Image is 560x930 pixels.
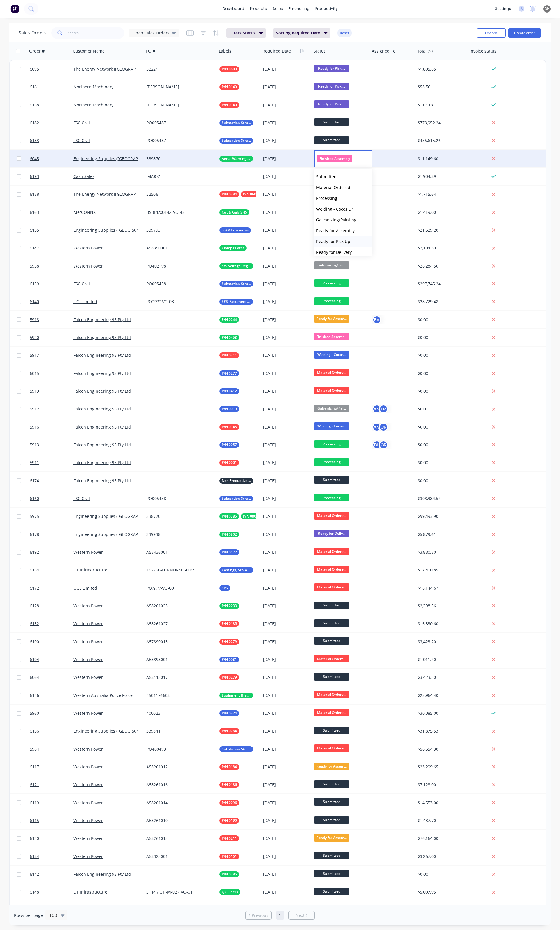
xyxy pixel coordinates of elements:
a: 6120 [30,830,73,847]
a: Falcon Engineering 95 Pty Ltd [73,317,131,322]
a: Falcon Engineering 95 Pty Ltd [73,871,131,877]
a: 6142 [30,866,73,883]
button: Filters:Status [226,28,266,38]
div: Status [314,48,326,54]
a: 6128 [30,597,73,615]
span: DH [545,6,550,11]
a: 6115 [30,812,73,829]
span: Next [295,912,304,918]
a: Western Power [73,818,103,823]
button: P/N 0211 [219,835,239,841]
button: QR Liners [219,889,240,895]
span: 6115 [30,818,39,824]
a: Falcon Engineering 95 Pty Ltd [73,352,131,358]
button: Substation Structural Steel [219,281,253,287]
a: Western Power [73,603,103,609]
a: The Energy Network ([GEOGRAPHIC_DATA]) Pty Ltd [73,191,171,197]
span: Ready for Assembly [316,228,355,233]
span: 6117 [30,764,39,770]
span: P/N 0802 [243,513,258,519]
a: 6188 [30,186,73,203]
span: P/N 0279 [222,639,237,645]
a: 6163 [30,204,73,221]
a: Western Power [73,835,103,841]
span: 6184 [30,854,39,859]
button: Non Productive Tasks [219,478,253,484]
button: P/N 0244 [219,317,239,323]
button: Processing [314,193,372,204]
button: P/N 0284P/N 0603 [219,191,260,197]
a: The Energy Network ([GEOGRAPHIC_DATA]) Pty Ltd [73,66,171,72]
button: P/N 0211 [219,352,239,358]
a: FSC Civil [73,120,90,125]
span: 6095 [30,66,39,72]
a: 5913 [30,436,73,454]
button: P/N 0785P/N 0802 [219,513,260,519]
a: Cash Sales [73,174,94,179]
span: Welding - Cocos Dr [316,206,353,212]
span: 5913 [30,442,39,448]
div: BH [372,440,381,449]
button: P/N 0184 [219,764,239,770]
span: Substation Structural Steel [222,281,251,287]
span: P/N 0161 [222,854,237,859]
span: 6015 [30,370,39,376]
button: P/N 0096 [219,800,239,806]
div: purchasing [286,4,312,13]
a: 6132 [30,615,73,632]
div: PO # [146,48,155,54]
span: 5918 [30,317,39,323]
span: 5919 [30,388,39,394]
button: P/N 0279 [219,639,239,645]
span: Ready for Delivery [316,249,352,255]
span: P/N 0184 [222,764,237,770]
button: Substation Steel & Ali [219,746,253,752]
a: 5917 [30,347,73,364]
span: Ready for Pick Up [316,239,350,244]
button: Equipment Brackets [219,693,253,698]
span: 5975 [30,513,39,519]
div: [DATE] [263,84,309,90]
a: 6190 [30,633,73,651]
a: 6155 [30,221,73,239]
button: P/N 0161 [219,854,239,859]
a: 6064 [30,669,73,686]
a: Northern Machinery [73,84,113,90]
span: P/N 0096 [222,800,237,806]
a: Western Power [73,710,103,716]
a: Western Power [73,549,103,555]
span: 6161 [30,84,39,90]
span: Clamp PLates [222,245,244,251]
span: P/N 0033 [222,603,237,609]
div: Labels [219,48,231,54]
a: 6045 [30,150,73,167]
a: 6121 [30,776,73,793]
span: P/N 0284 [222,191,237,197]
a: 6184 [30,848,73,865]
a: 6158 [30,96,73,114]
button: Substation Structural Steel [219,138,253,144]
span: 5984 [30,746,39,752]
span: 5958 [30,263,39,269]
a: Falcon Engineering 95 Pty Ltd [73,406,131,412]
h1: Sales Orders [19,30,47,36]
span: Substation Structural Steel [222,120,251,126]
span: P/N 0057 [222,442,237,448]
span: Sorting: Required Date [276,30,320,36]
span: Submitted [316,174,337,179]
button: Aerial Warning Poles [219,156,253,162]
a: 5920 [30,329,73,346]
span: P/N 0279 [222,674,237,680]
span: 6156 [30,728,39,734]
button: Galvanizing/Painting [314,214,372,225]
button: P/N 0185 [219,621,239,627]
span: Substation Structural Steel [222,138,251,144]
button: Ready for Pick Up [314,236,372,247]
a: 6178 [30,526,73,543]
button: P/N 0186 [219,782,239,788]
span: P/N 0172 [222,549,237,555]
div: productivity [312,4,341,13]
span: P/N 0412 [222,388,237,394]
div: CR [379,440,388,449]
a: Falcon Engineering 95 Pty Ltd [73,370,131,376]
